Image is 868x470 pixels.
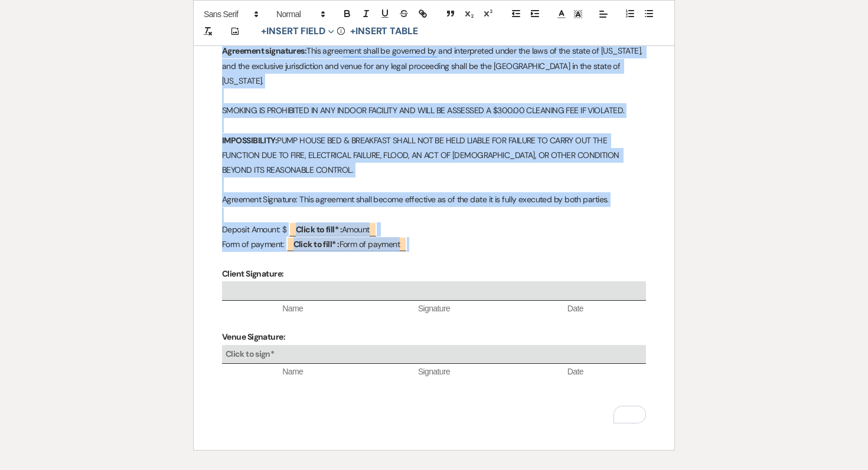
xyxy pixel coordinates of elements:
[286,236,407,251] span: Form of payment
[222,222,646,237] p: Deposit Amount: $
[261,27,266,37] span: +
[570,7,586,21] span: Text Background Color
[363,366,504,378] span: Signature
[296,224,342,235] b: Click to fill* :
[226,349,274,359] b: Click to sign*
[595,7,612,21] span: Alignment
[257,25,338,39] button: Insert Field
[222,268,283,279] strong: Client Signature:
[222,103,646,118] p: SMOKING IS PROHIBITED IN ANY INDOOR FACILITY AND WILL BE ASSESSED A $300.00 CLEANING FEE IF VIOLA...
[222,237,646,252] p: Form of payment:
[289,222,377,236] span: Amount
[222,366,363,378] span: Name
[350,27,355,37] span: +
[222,133,646,178] p: PUMP HOUSE BED & BREAKFAST SHALL NOT BE HELD LIABLE FOR FAILURE TO CARRY OUT THE FUNCTION DUE TO ...
[222,303,363,315] span: Name
[505,303,646,315] span: Date
[293,239,340,249] b: Click to fill* :
[222,135,277,146] strong: IMPOSSIBILITY:
[222,192,646,207] p: Agreement Signature: This agreement shall become effective as of the date it is fully executed by...
[271,7,329,21] span: Header Formats
[222,44,646,88] p: This agreement shall be governed by and interpreted under the laws of the state of [US_STATE], an...
[363,303,504,315] span: Signature
[505,366,646,378] span: Date
[222,331,285,342] strong: Venue Signature:
[346,25,422,39] button: +Insert Table
[553,7,570,21] span: Text Color
[222,45,306,56] strong: Agreement signatures:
